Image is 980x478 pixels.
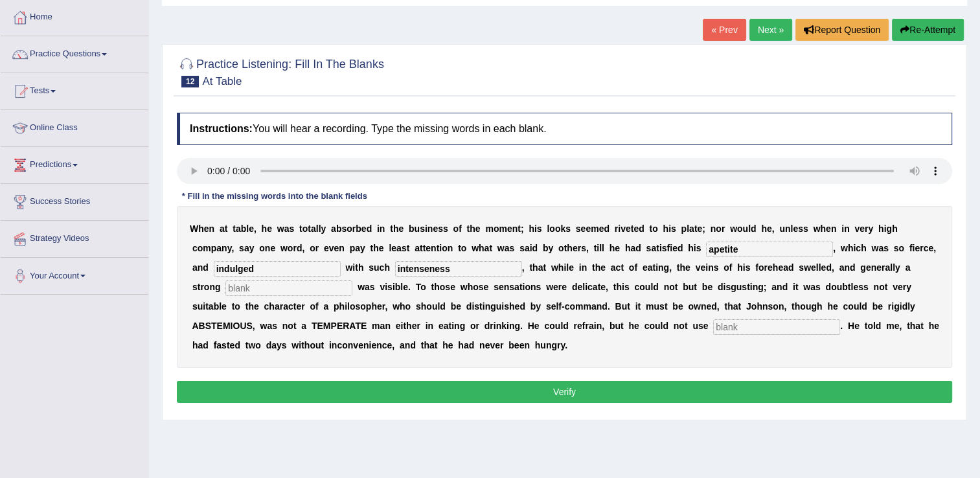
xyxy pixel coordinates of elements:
[202,75,242,87] small: At Table
[310,243,315,253] b: o
[831,223,837,234] b: n
[625,243,631,253] b: h
[396,243,402,253] b: a
[662,243,667,253] b: s
[841,223,844,234] b: i
[267,223,272,234] b: e
[681,223,687,234] b: p
[772,223,775,234] b: ,
[742,223,748,234] b: u
[761,223,767,234] b: h
[543,262,546,273] b: t
[522,262,525,273] b: ,
[790,223,793,234] b: l
[652,262,655,273] b: t
[635,243,641,253] b: d
[537,223,542,234] b: s
[878,243,883,253] b: a
[361,223,367,234] b: e
[767,223,772,234] b: e
[595,262,601,273] b: h
[233,223,236,234] b: t
[599,243,602,253] b: l
[677,262,680,273] b: t
[270,243,275,253] b: e
[729,262,733,273] b: f
[358,262,364,273] b: h
[678,243,683,253] b: d
[579,262,582,273] b: i
[643,262,648,273] b: e
[565,223,571,234] b: s
[177,55,384,87] h2: Practice Listening: Fill In The Blanks
[391,243,396,253] b: e
[586,243,589,253] b: ,
[425,223,427,234] b: i
[420,223,425,234] b: s
[716,223,722,234] b: o
[1,36,148,69] a: Practice Questions
[437,243,440,253] b: t
[236,223,241,234] b: a
[316,223,319,234] b: l
[360,243,365,253] b: y
[813,223,820,234] b: w
[534,223,537,234] b: i
[702,223,705,234] b: ;
[190,223,198,234] b: W
[730,223,737,234] b: w
[696,262,701,273] b: v
[689,223,694,234] b: a
[868,223,873,234] b: y
[367,223,372,234] b: d
[512,223,518,234] b: n
[308,223,311,234] b: t
[529,223,534,234] b: h
[518,223,521,234] b: t
[373,243,379,253] b: h
[548,243,553,253] b: y
[658,262,664,273] b: n
[339,243,345,253] b: n
[227,243,232,253] b: y
[853,243,856,253] b: i
[803,223,808,234] b: s
[225,223,228,234] b: t
[192,262,198,273] b: a
[892,19,964,41] button: Re-Attempt
[597,243,599,253] b: i
[374,262,380,273] b: u
[336,223,342,234] b: b
[861,243,867,253] b: h
[856,243,861,253] b: c
[878,223,884,234] b: h
[581,243,586,253] b: s
[667,243,670,253] b: f
[737,262,743,273] b: h
[567,243,573,253] b: h
[576,223,581,234] b: s
[604,223,610,234] b: d
[854,223,860,234] b: v
[700,262,705,273] b: e
[453,223,459,234] b: o
[198,223,204,234] b: h
[886,223,892,234] b: g
[581,223,586,234] b: e
[505,243,510,253] b: a
[443,223,448,234] b: s
[848,243,854,253] b: h
[615,262,621,273] b: c
[407,243,410,253] b: t
[713,319,840,335] input: blank
[415,243,420,253] b: a
[599,223,604,234] b: e
[1,147,148,179] a: Predictions
[433,223,438,234] b: e
[442,243,448,253] b: o
[259,243,265,253] b: o
[355,262,358,273] b: t
[299,223,302,234] b: t
[420,243,423,253] b: t
[912,243,915,253] b: i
